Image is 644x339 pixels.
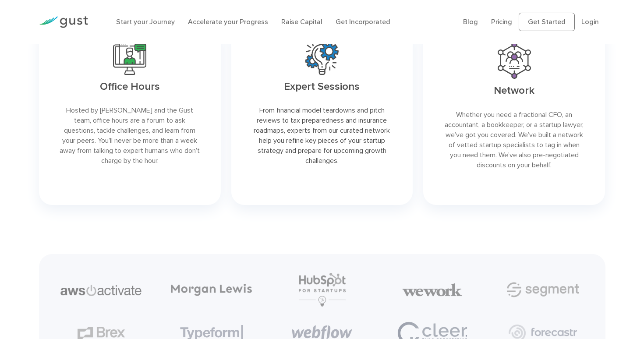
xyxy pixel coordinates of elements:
[299,273,346,307] img: Hubspot
[281,18,322,26] a: Raise Capital
[60,285,142,296] img: Aws
[581,18,599,26] a: Login
[506,275,580,305] img: Segment
[39,16,88,28] img: Gust Logo
[116,18,175,26] a: Start your Journey
[336,18,390,26] a: Get Incorporated
[491,18,512,26] a: Pricing
[188,18,268,26] a: Accelerate your Progress
[171,284,252,296] img: Morgan Lewis
[519,13,575,31] a: Get Started
[402,282,463,297] img: We Work
[463,18,478,26] a: Blog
